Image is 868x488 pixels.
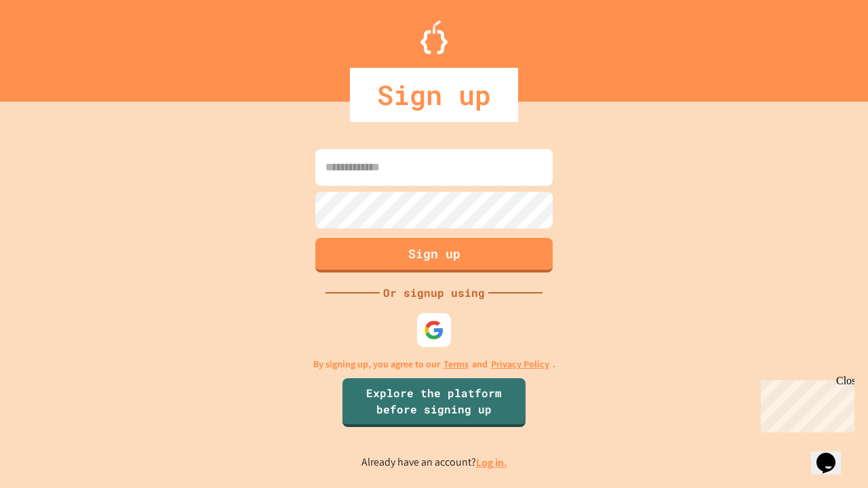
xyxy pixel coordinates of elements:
[350,68,518,122] div: Sign up
[424,320,444,340] img: google-icon.svg
[380,285,488,301] div: Or signup using
[313,357,555,371] p: By signing up, you agree to our and .
[420,20,448,54] img: Logo.svg
[755,375,854,432] iframe: chat widget
[491,357,549,371] a: Privacy Policy
[443,357,469,371] a: Terms
[5,5,94,86] div: Chat with us now!Close
[476,455,507,470] a: Log in.
[361,454,507,471] p: Already have an account?
[315,238,553,272] button: Sign up
[342,378,526,427] a: Explore the platform before signing up
[811,434,854,474] iframe: chat widget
